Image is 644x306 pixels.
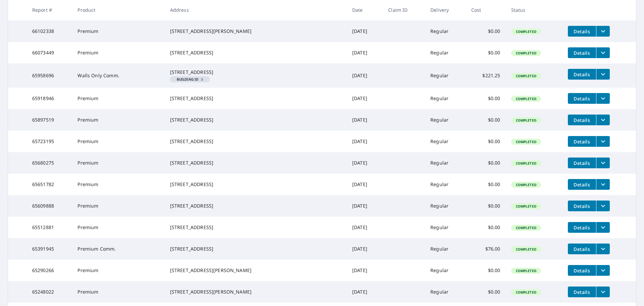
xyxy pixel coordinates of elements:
td: 65512881 [27,217,72,238]
button: filesDropdownBtn-66073449 [596,47,610,58]
button: filesDropdownBtn-65290266 [596,265,610,276]
button: detailsBtn-66073449 [568,47,596,58]
td: $0.00 [466,88,506,109]
span: Details [572,117,592,123]
td: Regular [425,63,466,88]
td: Premium [72,174,164,195]
span: Details [572,181,592,188]
td: [DATE] [347,109,383,131]
td: [DATE] [347,131,383,152]
span: Details [572,28,592,35]
td: Regular [425,174,466,195]
div: [STREET_ADDRESS] [170,160,341,166]
button: detailsBtn-65391945 [568,244,596,254]
td: Premium [72,152,164,174]
td: $0.00 [466,174,506,195]
div: [STREET_ADDRESS] [170,246,341,252]
div: [STREET_ADDRESS] [170,181,341,188]
td: [DATE] [347,20,383,42]
span: Completed [512,51,540,55]
td: 66073449 [27,42,72,63]
td: Regular [425,109,466,131]
td: Regular [425,20,466,42]
td: [DATE] [347,174,383,195]
td: [DATE] [347,260,383,281]
span: Completed [512,268,540,273]
span: Details [572,203,592,209]
td: [DATE] [347,281,383,303]
td: $0.00 [466,20,506,42]
span: Details [572,289,592,295]
td: 65918946 [27,88,72,109]
td: 65290266 [27,260,72,281]
span: 3 [173,78,207,81]
div: [STREET_ADDRESS] [170,95,341,102]
td: 65723195 [27,131,72,152]
button: detailsBtn-65609888 [568,201,596,211]
span: Details [572,267,592,274]
td: 65609888 [27,195,72,217]
div: [STREET_ADDRESS] [170,224,341,231]
span: Completed [512,182,540,187]
td: Premium [72,20,164,42]
div: [STREET_ADDRESS] [170,69,341,76]
td: 65651782 [27,174,72,195]
button: detailsBtn-65918946 [568,93,596,104]
td: $0.00 [466,281,506,303]
td: 66102338 [27,20,72,42]
button: filesDropdownBtn-65512881 [596,222,610,233]
span: Completed [512,29,540,34]
button: filesDropdownBtn-65723195 [596,136,610,147]
span: Completed [512,139,540,144]
span: Details [572,138,592,145]
td: $0.00 [466,152,506,174]
td: Premium [72,109,164,131]
td: [DATE] [347,42,383,63]
div: [STREET_ADDRESS] [170,203,341,209]
td: Regular [425,238,466,260]
td: [DATE] [347,195,383,217]
td: Regular [425,88,466,109]
td: [DATE] [347,238,383,260]
td: $0.00 [466,217,506,238]
button: filesDropdownBtn-65391945 [596,244,610,254]
td: Premium [72,281,164,303]
button: filesDropdownBtn-65248022 [596,287,610,297]
button: filesDropdownBtn-65609888 [596,201,610,211]
span: Completed [512,96,540,101]
div: [STREET_ADDRESS][PERSON_NAME] [170,28,341,35]
em: Building ID [177,78,199,81]
td: Regular [425,260,466,281]
div: [STREET_ADDRESS][PERSON_NAME] [170,289,341,295]
span: Completed [512,204,540,209]
td: 65391945 [27,238,72,260]
button: detailsBtn-66102338 [568,26,596,37]
td: Regular [425,281,466,303]
td: $0.00 [466,195,506,217]
td: $0.00 [466,131,506,152]
button: detailsBtn-65248022 [568,287,596,297]
button: filesDropdownBtn-65897519 [596,115,610,125]
td: Regular [425,42,466,63]
button: detailsBtn-65723195 [568,136,596,147]
span: Completed [512,118,540,123]
span: Details [572,160,592,166]
td: Premium [72,88,164,109]
button: detailsBtn-65512881 [568,222,596,233]
td: Premium [72,217,164,238]
span: Completed [512,290,540,295]
span: Completed [512,225,540,230]
div: [STREET_ADDRESS] [170,138,341,145]
td: Premium [72,260,164,281]
td: 65958696 [27,63,72,88]
button: filesDropdownBtn-66102338 [596,26,610,37]
td: Premium [72,195,164,217]
td: Walls Only Comm. [72,63,164,88]
div: [STREET_ADDRESS][PERSON_NAME] [170,267,341,274]
button: detailsBtn-65958696 [568,69,596,80]
span: Completed [512,161,540,166]
td: $0.00 [466,109,506,131]
td: Premium Comm. [72,238,164,260]
td: Premium [72,42,164,63]
span: Completed [512,74,540,78]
